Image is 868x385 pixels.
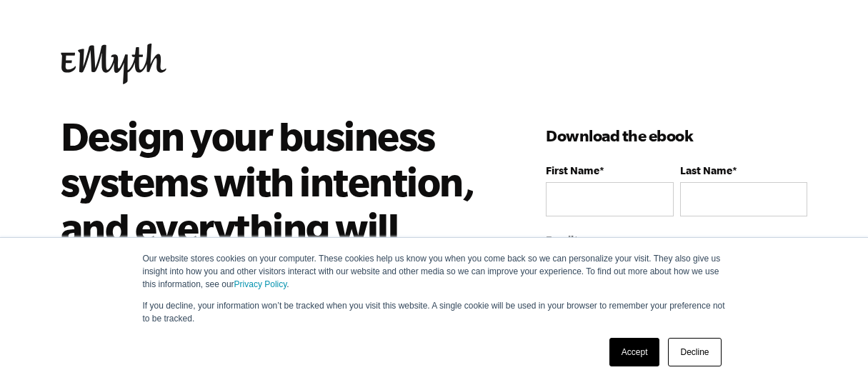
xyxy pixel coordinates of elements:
[143,299,726,325] p: If you decline, your information won’t be tracked when you visit this website. A single cookie wi...
[143,252,726,291] p: Our website stores cookies on your computer. These cookies help us know you when you come back so...
[234,279,287,289] a: Privacy Policy
[61,113,483,296] h2: Design your business systems with intention, and everything will change.
[546,234,574,246] span: Email
[546,164,599,176] span: First Name
[680,164,732,176] span: Last Name
[609,338,660,366] a: Accept
[668,338,721,366] a: Decline
[546,124,807,147] h3: Download the ebook
[61,44,166,84] img: EMyth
